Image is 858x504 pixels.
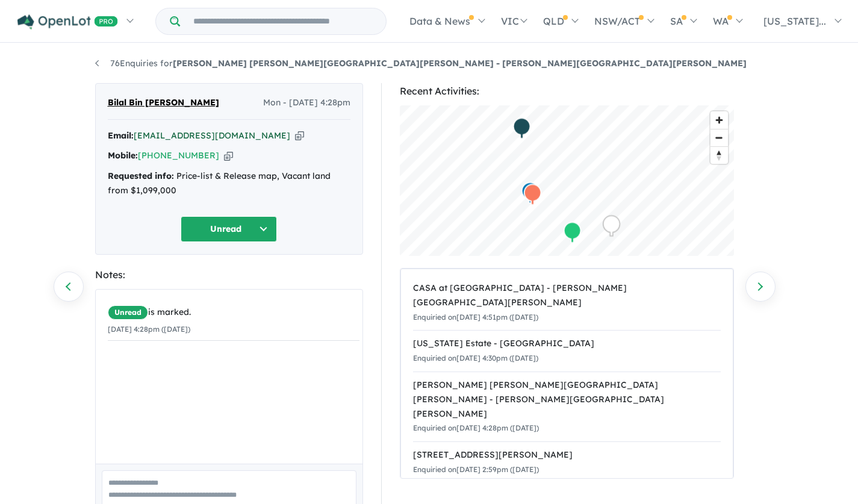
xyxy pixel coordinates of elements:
[413,330,721,372] a: [US_STATE] Estate - [GEOGRAPHIC_DATA]Enquiried on[DATE] 4:30pm ([DATE])
[108,305,359,320] div: is marked.
[413,353,538,362] small: Enquiried on [DATE] 4:30pm ([DATE])
[134,130,290,141] a: [EMAIL_ADDRESS][DOMAIN_NAME]
[512,117,530,140] div: Map marker
[108,150,138,161] strong: Mobile:
[95,267,363,283] div: Notes:
[602,215,620,237] div: Map marker
[413,372,721,442] a: [PERSON_NAME] [PERSON_NAME][GEOGRAPHIC_DATA][PERSON_NAME] - [PERSON_NAME][GEOGRAPHIC_DATA][PERSON...
[521,182,539,204] div: Map marker
[710,111,728,129] button: Zoom in
[295,129,304,142] button: Copy
[400,83,734,99] div: Recent Activities:
[108,96,219,110] span: Bilal Bin [PERSON_NAME]
[182,8,384,34] input: Try estate name, suburb, builder or developer
[413,441,721,484] a: [STREET_ADDRESS][PERSON_NAME]Enquiried on[DATE] 2:59pm ([DATE])
[710,129,728,146] span: Zoom out
[413,423,539,432] small: Enquiried on [DATE] 4:28pm ([DATE])
[523,184,541,206] div: Map marker
[413,465,539,474] small: Enquiried on [DATE] 2:59pm ([DATE])
[413,378,721,421] div: [PERSON_NAME] [PERSON_NAME][GEOGRAPHIC_DATA][PERSON_NAME] - [PERSON_NAME][GEOGRAPHIC_DATA][PERSON...
[763,15,826,27] span: [US_STATE]...
[17,14,118,30] img: Openlot PRO Logo White
[108,325,190,334] small: [DATE] 4:28pm ([DATE])
[173,58,747,69] strong: [PERSON_NAME] [PERSON_NAME][GEOGRAPHIC_DATA][PERSON_NAME] - [PERSON_NAME][GEOGRAPHIC_DATA][PERSON...
[413,281,721,310] div: CASA at [GEOGRAPHIC_DATA] - [PERSON_NAME][GEOGRAPHIC_DATA][PERSON_NAME]
[413,313,538,322] small: Enquiried on [DATE] 4:51pm ([DATE])
[413,337,721,351] div: [US_STATE] Estate - [GEOGRAPHIC_DATA]
[413,448,721,462] div: [STREET_ADDRESS][PERSON_NAME]
[710,129,728,146] button: Zoom out
[108,170,174,181] strong: Requested info:
[108,305,148,320] span: Unread
[400,105,734,256] canvas: Map
[413,275,721,331] a: CASA at [GEOGRAPHIC_DATA] - [PERSON_NAME][GEOGRAPHIC_DATA][PERSON_NAME]Enquiried on[DATE] 4:51pm ...
[563,222,581,244] div: Map marker
[263,96,350,110] span: Mon - [DATE] 4:28pm
[95,58,747,69] a: 76Enquiries for[PERSON_NAME] [PERSON_NAME][GEOGRAPHIC_DATA][PERSON_NAME] - [PERSON_NAME][GEOGRAPH...
[224,149,233,162] button: Copy
[181,216,277,242] button: Unread
[108,169,350,198] div: Price-list & Release map, Vacant land from $1,099,000
[138,150,219,161] a: [PHONE_NUMBER]
[710,147,728,164] span: Reset bearing to north
[710,146,728,164] button: Reset bearing to north
[95,57,763,71] nav: breadcrumb
[108,130,134,141] strong: Email:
